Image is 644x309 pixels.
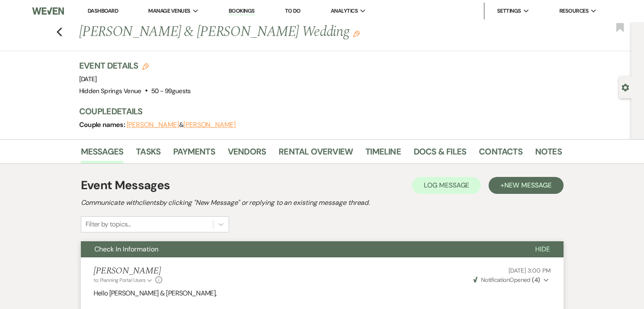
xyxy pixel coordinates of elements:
[472,276,551,284] button: NotificationOpened (4)
[173,145,215,163] a: Payments
[285,7,301,14] a: To Do
[32,2,64,20] img: Weven Logo
[86,219,131,229] div: Filter by topics...
[94,266,163,276] h5: [PERSON_NAME]
[532,276,540,284] strong: ( 4 )
[279,145,353,163] a: Rental Overview
[535,245,550,254] span: Hide
[559,7,589,15] span: Resources
[136,145,160,163] a: Tasks
[353,30,360,37] button: Edit
[509,267,550,274] span: [DATE] 3:00 PM
[412,177,481,194] button: Log Message
[151,87,191,95] span: 50 - 99 guests
[79,120,127,129] span: Couple names:
[497,7,521,15] span: Settings
[94,289,217,298] span: Hello [PERSON_NAME] & [PERSON_NAME],
[94,277,146,284] span: to: Planning Portal Users
[79,75,97,83] span: [DATE]
[127,121,179,128] button: [PERSON_NAME]
[127,121,236,129] span: &
[473,276,540,284] span: Opened
[79,105,553,117] h3: Couple Details
[79,22,459,42] h1: [PERSON_NAME] & [PERSON_NAME] Wedding
[331,7,358,15] span: Analytics
[481,276,509,284] span: Notification
[535,145,562,163] a: Notes
[81,177,170,194] h1: Event Messages
[81,241,522,257] button: Check In Information
[229,7,255,15] a: Bookings
[489,177,563,194] button: +New Message
[183,121,236,128] button: [PERSON_NAME]
[79,60,191,72] h3: Event Details
[479,145,522,163] a: Contacts
[88,7,118,14] a: Dashboard
[622,83,629,91] button: Open lead details
[228,145,266,163] a: Vendors
[504,181,551,190] span: New Message
[79,87,141,95] span: Hidden Springs Venue
[365,145,401,163] a: Timeline
[424,181,469,190] span: Log Message
[94,276,154,284] button: to: Planning Portal Users
[81,145,124,163] a: Messages
[148,7,190,15] span: Manage Venues
[94,245,158,254] span: Check In Information
[522,241,564,257] button: Hide
[414,145,466,163] a: Docs & Files
[81,198,564,208] h2: Communicate with clients by clicking "New Message" or replying to an existing message thread.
